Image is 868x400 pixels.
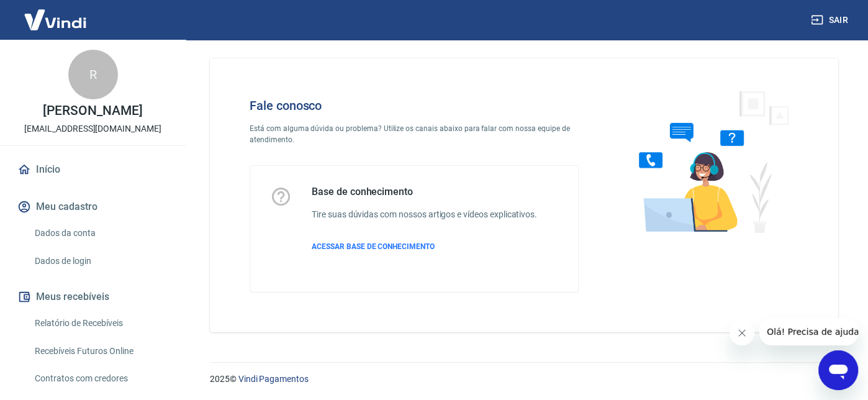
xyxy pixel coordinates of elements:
span: Olá! Precisa de ajuda? [7,9,104,19]
h5: Base de conhecimento [312,186,537,198]
button: Sair [808,9,853,32]
a: Relatório de Recebíveis [30,311,171,336]
a: Dados da conta [30,220,171,246]
p: [PERSON_NAME] [43,104,142,117]
img: Fale conosco [614,78,803,244]
a: Vindi Pagamentos [238,374,309,384]
span: ACESSAR BASE DE CONHECIMENTO [312,242,435,251]
iframe: Botão para abrir a janela de mensagens [818,350,858,390]
button: Meu cadastro [15,193,171,220]
a: Início [15,156,171,183]
p: [EMAIL_ADDRESS][DOMAIN_NAME] [24,122,161,135]
iframe: Fechar mensagem [730,320,754,345]
img: Vindi [15,1,96,39]
a: Contratos com credores [30,366,171,391]
a: Dados de login [30,248,171,274]
h4: Fale conosco [250,98,579,113]
iframe: Mensagem da empresa [759,318,858,345]
a: ACESSAR BASE DE CONHECIMENTO [312,241,537,252]
p: Está com alguma dúvida ou problema? Utilize os canais abaixo para falar com nossa equipe de atend... [250,123,579,145]
div: R [68,50,118,99]
button: Meus recebíveis [15,283,171,311]
h6: Tire suas dúvidas com nossos artigos e vídeos explicativos. [312,208,537,221]
a: Recebíveis Futuros Online [30,339,171,364]
p: 2025 © [210,373,838,386]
